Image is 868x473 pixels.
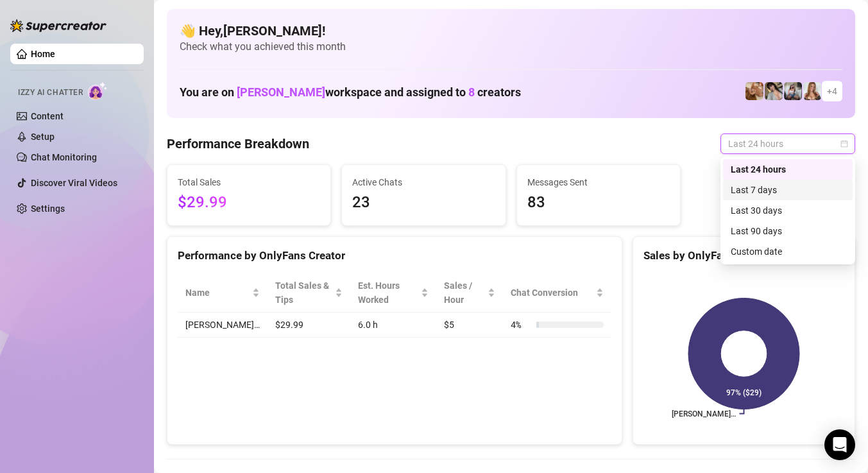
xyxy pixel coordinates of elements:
span: 8 [468,85,475,99]
img: logo-BBDzfeDw.svg [10,19,106,32]
div: Last 30 days [723,200,853,221]
div: Last 7 days [731,183,845,197]
span: Total Sales [178,175,320,189]
div: Est. Hours Worked [358,279,418,307]
div: Last 90 days [731,224,845,238]
span: calendar [840,140,848,148]
span: 23 [352,191,495,215]
div: Last 90 days [723,221,853,241]
span: + 4 [827,84,837,98]
div: Last 30 days [731,203,845,218]
div: Last 7 days [723,180,853,200]
th: Sales / Hour [436,273,503,313]
span: Sales / Hour [444,279,485,307]
th: Name [178,273,268,313]
div: Last 24 hours [731,162,845,176]
span: Izzy AI Chatter [18,87,83,99]
img: Roux [803,82,821,100]
th: Total Sales & Tips [268,273,350,313]
span: Check what you achieved this month [180,40,842,54]
th: Chat Conversion [503,273,611,313]
span: Name [185,286,250,300]
div: Last 24 hours [723,159,853,180]
td: [PERSON_NAME]… [178,313,268,338]
div: Open Intercom Messenger [824,429,855,460]
span: Messages Sent [527,175,670,189]
text: [PERSON_NAME]… [672,409,736,418]
a: Setup [31,132,55,142]
a: Chat Monitoring [31,152,97,162]
td: $29.99 [268,313,350,338]
span: 4 % [511,318,531,332]
span: Chat Conversion [511,286,593,300]
span: Last 24 hours [728,134,847,153]
td: 6.0 h [350,313,436,338]
div: Sales by OnlyFans Creator [643,247,844,264]
td: $5 [436,313,503,338]
div: Custom date [731,245,845,259]
h4: 👋 Hey, [PERSON_NAME] ! [180,22,842,40]
span: Total Sales & Tips [275,279,332,307]
h1: You are on workspace and assigned to creators [180,85,521,99]
span: [PERSON_NAME] [237,85,325,99]
div: Performance by OnlyFans Creator [178,247,611,264]
img: AI Chatter [88,82,108,100]
a: Content [31,111,64,121]
span: 83 [527,191,670,215]
span: $29.99 [178,191,320,215]
img: ANDREA [784,82,802,100]
h4: Performance Breakdown [167,135,309,153]
span: Active Chats [352,175,495,189]
a: Home [31,49,55,59]
img: Roux️‍ [745,82,763,100]
div: Custom date [723,241,853,262]
a: Settings [31,203,65,214]
img: Raven [765,82,783,100]
a: Discover Viral Videos [31,178,117,188]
